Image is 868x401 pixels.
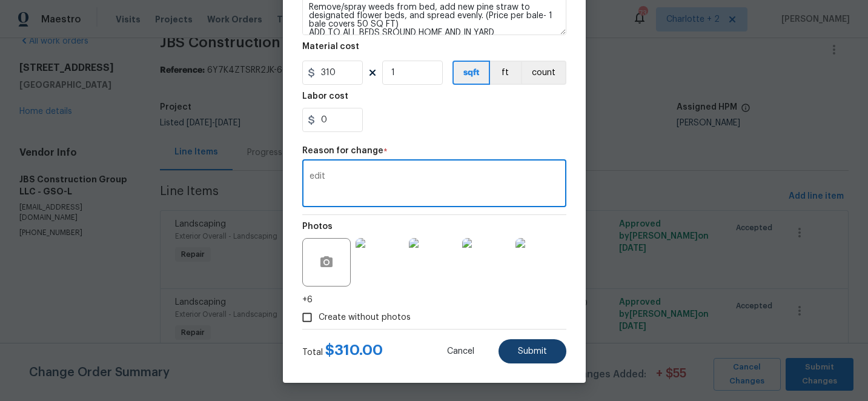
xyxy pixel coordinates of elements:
[447,347,474,356] span: Cancel
[310,172,559,197] textarea: edit
[499,339,566,363] button: Submit
[302,344,383,359] div: Total
[518,347,547,356] span: Submit
[302,42,359,51] h5: Material cost
[319,311,411,324] span: Create without photos
[490,61,521,85] button: ft
[521,61,566,85] button: count
[302,147,383,155] h5: Reason for change
[452,61,490,85] button: sqft
[325,343,383,357] span: $ 310.00
[302,92,348,101] h5: Labor cost
[302,222,333,231] h5: Photos
[302,294,313,306] span: +6
[428,339,494,363] button: Cancel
